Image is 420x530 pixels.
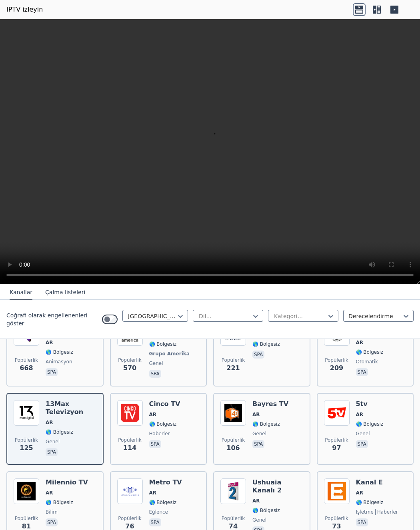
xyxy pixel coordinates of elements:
font: AR [356,490,364,496]
font: 🌎 Bölgesiz [149,500,177,505]
font: animasyon [46,359,72,365]
font: IPTV izleyin [6,6,43,13]
font: 668 [20,364,33,372]
img: Canal 2 de Ushuaia [220,478,246,504]
button: Kanallar [10,285,32,300]
button: Çalma listeleri [45,285,85,300]
font: haberler [377,509,398,515]
font: spa [358,441,366,447]
font: genel [252,517,266,523]
font: AR [149,412,157,417]
font: spa [358,520,366,525]
font: Popülerlik [118,437,142,443]
font: Çalma listeleri [45,289,85,295]
img: 5tv [324,400,350,426]
font: AR [356,412,364,417]
font: 570 [123,364,136,372]
font: Popülerlik [325,437,348,443]
font: AR [252,498,260,504]
font: AR [149,490,157,496]
img: Metro TV [117,478,143,504]
font: Popülerlik [15,357,38,363]
img: Milennio TV [14,478,39,504]
font: 73 [332,522,341,530]
font: spa [47,369,56,375]
font: 221 [226,364,240,372]
font: spa [151,441,160,447]
font: Grupo Amerika [149,351,190,357]
font: Ushuaia Kanalı 2 [252,478,282,494]
a: IPTV izleyin [6,5,43,14]
font: AR [46,420,53,425]
font: 125 [20,444,33,452]
font: 🌎 Bölgesiz [356,421,384,427]
font: AR [356,340,364,345]
font: 114 [123,444,136,452]
font: Popülerlik [325,516,348,521]
font: 97 [332,444,341,452]
font: spa [151,371,160,377]
font: Popülerlik [222,516,245,521]
font: Popülerlik [118,516,142,521]
font: 🌎 Bölgesiz [356,349,384,355]
font: Cinco TV [149,400,180,408]
font: Milennio TV [46,478,88,486]
font: genel [356,431,370,436]
font: 🌎 Bölgesiz [252,508,280,513]
font: 209 [330,364,343,372]
img: Bayres TV [220,400,246,426]
font: genel [46,439,60,444]
font: AR [46,490,53,496]
font: genel [149,361,163,366]
font: 🌎 Bölgesiz [149,421,177,427]
font: bilim [46,509,58,515]
font: otomatik [356,359,378,365]
font: Popülerlik [222,357,245,363]
font: 5tv [356,400,368,408]
font: Kanal E [356,478,383,486]
font: spa [47,449,56,455]
font: spa [254,352,263,357]
font: 🌎 Bölgesiz [252,421,280,427]
font: Popülerlik [222,437,245,443]
img: Cinco TV [117,400,143,426]
font: Bayres TV [252,400,288,408]
img: 13Max Television [14,400,39,426]
img: Canal E [324,478,350,504]
font: spa [47,520,56,525]
font: 74 [229,522,238,530]
font: işletme [356,509,374,515]
font: Metro TV [149,478,182,486]
font: Popülerlik [15,437,38,443]
font: genel [252,431,266,436]
font: 🌎 Bölgesiz [46,429,73,435]
font: 🌎 Bölgesiz [149,341,177,347]
font: eğlence [149,509,168,515]
font: Popülerlik [118,357,142,363]
font: Coğrafi olarak engellenenleri göster [6,312,88,327]
font: 81 [22,522,31,530]
font: 🌎 Bölgesiz [46,500,73,505]
font: 🌎 Bölgesiz [356,500,384,505]
font: 76 [125,522,134,530]
font: 🌎 Bölgesiz [252,341,280,347]
font: haberler [149,431,170,436]
font: Popülerlik [15,516,38,521]
font: Kanallar [10,289,32,295]
font: 106 [226,444,240,452]
font: 🌎 Bölgesiz [46,349,73,355]
font: AR [46,340,53,345]
font: spa [151,520,160,525]
font: spa [254,441,263,447]
font: spa [358,369,366,375]
font: 13Max Televizyon [46,400,83,416]
font: AR [252,412,260,417]
font: Popülerlik [325,357,348,363]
